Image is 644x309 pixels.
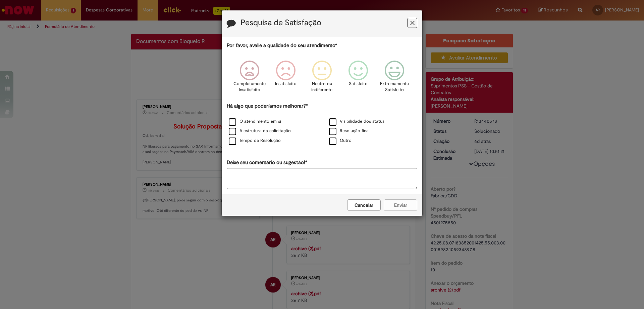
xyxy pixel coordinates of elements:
label: O atendimento em si [229,118,281,125]
div: Insatisfeito [269,55,303,102]
div: Completamente Insatisfeito [232,55,266,102]
div: Extremamente Satisfeito [377,55,412,102]
div: Há algo que poderíamos melhorar?* [227,103,417,146]
button: Cancelar [347,199,381,211]
div: Satisfeito [341,55,375,102]
label: Pesquisa de Satisfação [240,18,321,27]
label: A estrutura da solicitação [229,128,291,134]
label: Resolução final [329,128,370,134]
p: Satisfeito [349,81,368,87]
p: Neutro ou indiferente [310,81,334,93]
div: Neutro ou indiferente [305,55,339,102]
label: Deixe seu comentário ou sugestão!* [227,159,307,166]
label: Por favor, avalie a qualidade do seu atendimento* [227,42,337,49]
label: Outro [329,138,352,144]
p: Insatisfeito [275,81,297,87]
label: Visibilidade dos status [329,118,384,125]
p: Extremamente Satisfeito [380,81,409,93]
label: Tempo de Resolução [229,138,281,144]
p: Completamente Insatisfeito [233,81,266,93]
